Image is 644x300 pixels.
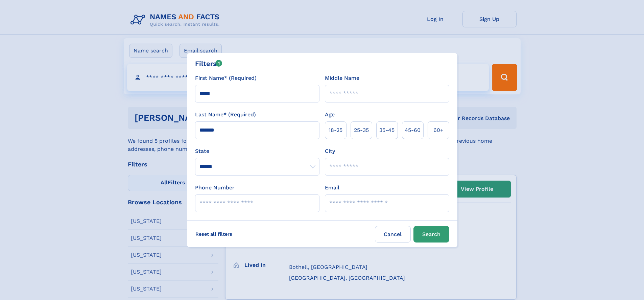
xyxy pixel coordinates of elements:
label: Email [325,184,339,192]
label: City [325,147,335,155]
label: Age [325,111,335,119]
span: 35‑45 [379,126,395,134]
label: Last Name* (Required) [195,111,256,119]
div: Filters [195,59,222,69]
label: Reset all filters [191,226,237,242]
label: First Name* (Required) [195,74,257,82]
span: 60+ [433,126,444,134]
label: Cancel [375,226,411,243]
span: 45‑60 [405,126,421,134]
label: Middle Name [325,74,359,82]
label: State [195,147,319,155]
button: Search [413,226,449,243]
label: Phone Number [195,184,235,192]
span: 25‑35 [354,126,369,134]
span: 18‑25 [329,126,342,134]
